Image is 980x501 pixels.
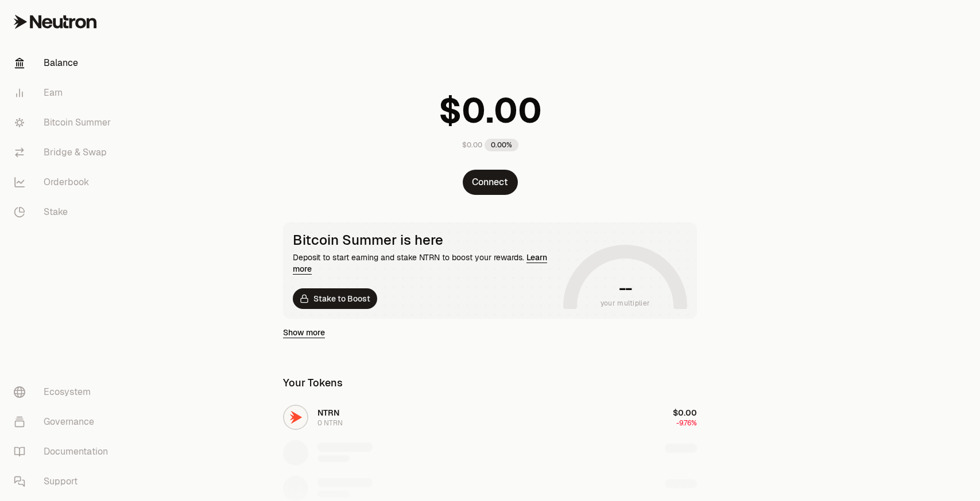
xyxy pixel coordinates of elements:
[5,197,124,227] a: Stake
[5,437,124,467] a: Documentation
[5,467,124,496] a: Support
[619,279,632,298] h1: --
[601,298,650,309] span: your multiplier
[5,407,124,437] a: Governance
[293,288,377,309] a: Stake to Boost
[5,167,124,197] a: Orderbook
[485,139,518,151] div: 0.00%
[5,108,124,138] a: Bitcoin Summer
[463,170,518,195] button: Connect
[283,327,325,338] a: Show more
[5,48,124,78] a: Balance
[283,375,343,391] div: Your Tokens
[5,138,124,167] a: Bridge & Swap
[462,140,482,150] div: $0.00
[293,252,559,275] div: Deposit to start earning and stake NTRN to boost your rewards.
[293,232,559,248] div: Bitcoin Summer is here
[5,78,124,108] a: Earn
[5,377,124,407] a: Ecosystem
